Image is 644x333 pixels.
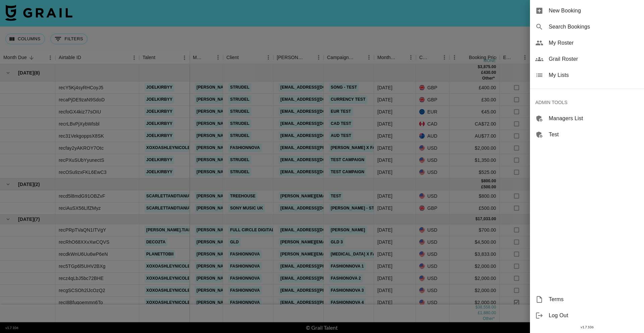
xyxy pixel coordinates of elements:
span: Test [549,131,639,139]
span: Log Out [549,312,639,320]
div: New Booking [530,3,644,19]
span: New Booking [549,7,639,15]
div: Terms [530,291,644,307]
div: My Roster [530,35,644,51]
div: ADMIN TOOLS [530,94,644,110]
div: Log Out [530,307,644,324]
div: My Lists [530,67,644,83]
div: Grail Roster [530,51,644,67]
span: Grail Roster [549,55,639,63]
span: My Lists [549,71,639,79]
span: Search Bookings [549,23,639,31]
div: Managers List [530,110,644,127]
div: v 1.7.106 [530,324,644,331]
span: My Roster [549,39,639,47]
div: Test [530,127,644,143]
div: Search Bookings [530,19,644,35]
span: Terms [549,295,639,303]
span: Managers List [549,114,639,123]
